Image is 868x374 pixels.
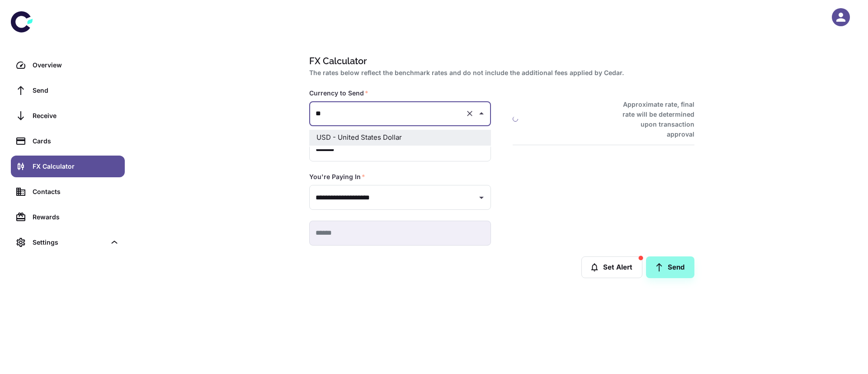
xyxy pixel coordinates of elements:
[11,130,125,152] a: Cards
[475,107,488,120] button: Close
[309,130,491,146] li: USD - United States Dollar
[475,191,488,204] button: Open
[33,85,119,95] div: Send
[33,237,106,247] div: Settings
[11,80,125,101] a: Send
[33,212,119,222] div: Rewards
[11,54,125,76] a: Overview
[33,161,119,171] div: FX Calculator
[11,156,125,177] a: FX Calculator
[11,181,125,203] a: Contacts
[11,232,125,253] div: Settings
[11,105,125,127] a: Receive
[33,136,119,146] div: Cards
[463,107,476,120] button: Clear
[309,172,365,181] label: You're Paying In
[309,89,368,98] label: Currency to Send
[613,99,694,139] h6: Approximate rate, final rate will be determined upon transaction approval
[646,256,694,278] a: Send
[11,206,125,228] a: Rewards
[309,54,691,68] h1: FX Calculator
[33,60,119,70] div: Overview
[581,256,642,278] button: Set Alert
[33,111,119,121] div: Receive
[33,187,119,197] div: Contacts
